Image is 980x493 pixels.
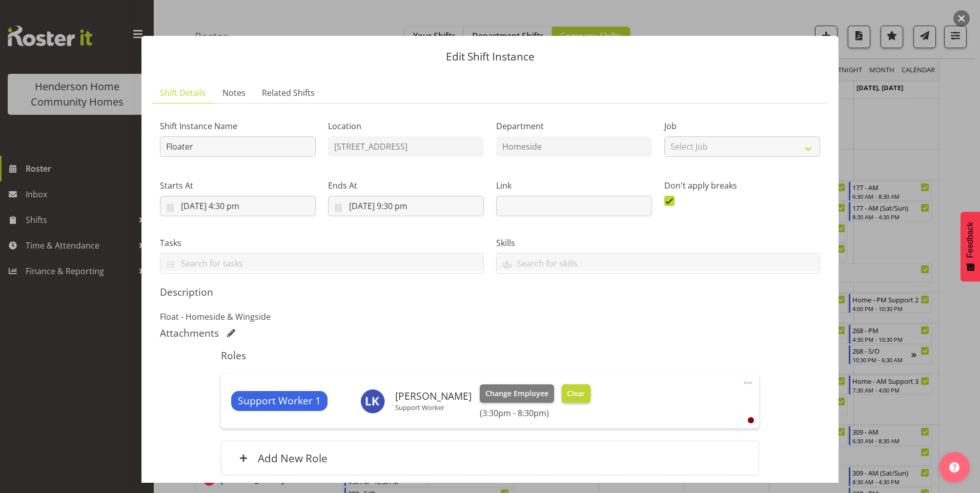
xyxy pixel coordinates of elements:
[748,417,754,423] div: User is clocked out
[497,255,820,271] input: Search for skills
[152,51,828,62] p: Edit Shift Instance
[496,120,652,132] label: Department
[328,120,484,132] label: Location
[238,394,321,408] span: Support Worker 1
[966,222,975,258] span: Feedback
[258,451,328,465] h6: Add New Role
[395,391,472,402] h6: [PERSON_NAME]
[961,212,980,281] button: Feedback - Show survey
[160,196,316,216] input: Click to select...
[160,136,316,157] input: Shift Instance Name
[328,196,484,216] input: Click to select...
[360,389,385,414] img: lovejot-kaur10523.jpg
[664,120,820,132] label: Job
[222,87,246,99] span: Notes
[160,237,484,249] label: Tasks
[496,179,652,192] label: Link
[328,179,484,192] label: Ends At
[567,388,585,399] span: Clear
[160,120,316,132] label: Shift Instance Name
[485,388,548,399] span: Change Employee
[262,87,315,99] span: Related Shifts
[664,179,820,192] label: Don't apply breaks
[160,179,316,192] label: Starts At
[160,255,483,271] input: Search for tasks
[480,384,554,403] button: Change Employee
[480,408,590,418] h6: (3:30pm - 8:30pm)
[562,384,591,403] button: Clear
[160,311,820,323] p: Float - Homeside & Wingside
[221,350,759,362] h5: Roles
[949,462,959,473] img: help-xxl-2.png
[496,237,820,249] label: Skills
[160,286,820,298] h5: Description
[160,327,219,339] h5: Attachments
[160,87,206,99] span: Shift Details
[395,403,472,412] p: Support Worker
